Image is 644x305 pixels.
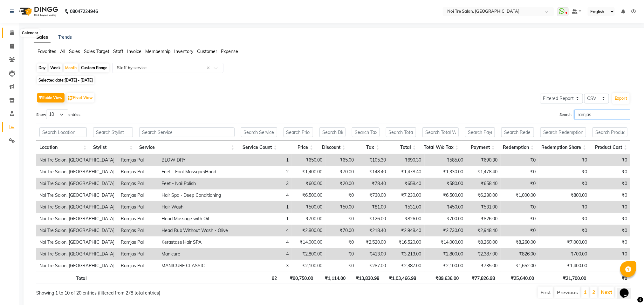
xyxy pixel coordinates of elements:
[68,96,73,101] img: pivot.png
[539,260,590,272] td: ₹1,400.00
[136,141,238,154] th: Service: activate to sort column ascending
[357,201,389,213] td: ₹81.00
[250,178,292,189] td: 3
[118,213,158,225] td: Ramjas Pal
[589,272,630,284] th: ₹0
[386,127,416,137] input: Search Total
[389,248,425,260] td: ₹3,213.00
[158,166,250,178] td: Feet - Foot Massgae\Hand
[292,260,326,272] td: ₹2,100.00
[118,166,158,178] td: Ramjas Pal
[36,109,80,119] label: Show entries
[158,201,250,213] td: Hair Wash
[118,178,158,189] td: Ramjas Pal
[326,201,357,213] td: ₹50.00
[466,154,501,166] td: ₹690.30
[539,213,590,225] td: ₹0
[590,236,630,248] td: ₹0
[539,248,590,260] td: ₹700.00
[36,141,90,154] th: Location: activate to sort column ascending
[118,260,158,272] td: Ramjas Pal
[425,154,467,166] td: ₹585.00
[20,29,40,37] div: Calendar
[425,213,467,225] td: ₹700.00
[113,49,123,54] span: Staff
[292,189,326,201] td: ₹6,500.00
[118,154,158,166] td: Ramjas Pal
[389,154,425,166] td: ₹690.30
[589,141,630,154] th: Product Cost: activate to sort column ascending
[422,127,459,137] input: Search Total W/o Tax
[36,166,118,178] td: Noi Tre Salon, [GEOGRAPHIC_DATA]
[466,236,501,248] td: ₹8,260.00
[466,189,501,201] td: ₹6,230.00
[238,272,280,284] th: 92
[158,260,250,272] td: MANICURE CLASSIC
[425,189,467,201] td: ₹6,500.00
[158,225,250,236] td: Head Rub Without Wash - Olive
[93,127,133,137] input: Search Stylist
[158,213,250,225] td: Head Massage with Oil
[36,260,118,272] td: Noi Tre Salon, [GEOGRAPHIC_DATA]
[590,166,630,178] td: ₹0
[425,225,467,236] td: ₹2,730.00
[241,127,277,137] input: Search Service Count
[357,260,389,272] td: ₹287.00
[537,141,590,154] th: Redemption Share: activate to sort column ascending
[575,109,630,119] input: Search:
[326,154,357,166] td: ₹65.00
[501,189,539,201] td: ₹1,000.00
[539,166,590,178] td: ₹0
[46,109,68,119] select: Showentries
[158,154,250,166] td: BLOW DRY
[316,141,348,154] th: Discount: activate to sort column ascending
[118,225,158,236] td: Ramjas Pal
[357,248,389,260] td: ₹413.00
[593,127,627,137] input: Search Product Cost
[601,289,612,295] a: Next
[36,154,118,166] td: Noi Tre Salon, [GEOGRAPHIC_DATA]
[425,248,467,260] td: ₹2,800.00
[462,141,498,154] th: Payment: activate to sort column ascending
[158,248,250,260] td: Manicure
[389,236,425,248] td: ₹16,520.00
[66,93,94,103] button: Pivot View
[39,127,87,137] input: Search Location
[326,260,357,272] td: ₹0
[349,272,383,284] th: ₹13,830.98
[36,248,118,260] td: Noi Tre Salon, [GEOGRAPHIC_DATA]
[352,127,380,137] input: Search Tax
[425,178,467,189] td: ₹580.00
[501,236,539,248] td: ₹8,260.00
[590,201,630,213] td: ₹0
[498,272,537,284] th: ₹25,640.00
[389,189,425,201] td: ₹7,230.00
[466,166,501,178] td: ₹1,478.40
[540,127,586,137] input: Search Redemption Share
[118,189,158,201] td: Ramjas Pal
[539,201,590,213] td: ₹0
[250,236,292,248] td: 4
[36,213,118,225] td: Noi Tre Salon, [GEOGRAPHIC_DATA]
[425,236,467,248] td: ₹14,000.00
[118,248,158,260] td: Ramjas Pal
[60,49,65,54] span: All
[539,154,590,166] td: ₹0
[36,236,118,248] td: Noi Tre Salon, [GEOGRAPHIC_DATA]
[326,189,357,201] td: ₹0
[466,248,501,260] td: ₹2,387.00
[250,201,292,213] td: 1
[389,260,425,272] td: ₹2,387.00
[357,213,389,225] td: ₹126.00
[537,272,590,284] th: ₹21,700.00
[37,63,47,72] div: Day
[36,178,118,189] td: Noi Tre Salon, [GEOGRAPHIC_DATA]
[38,49,56,54] span: Favorites
[36,225,118,236] td: Noi Tre Salon, [GEOGRAPHIC_DATA]
[357,225,389,236] td: ₹218.40
[118,236,158,248] td: Ramjas Pal
[584,289,587,295] a: 1
[617,280,638,299] iframe: chat widget
[36,272,90,284] th: Total
[590,189,630,201] td: ₹0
